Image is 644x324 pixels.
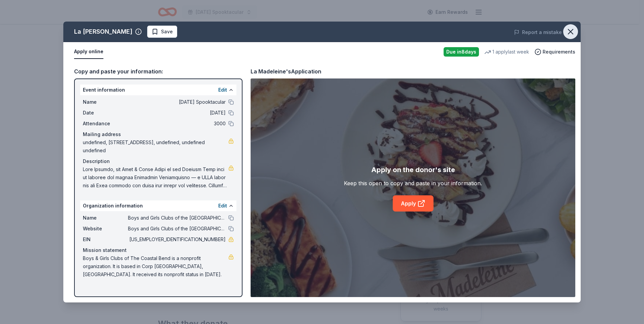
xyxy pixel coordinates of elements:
span: [DATE] [128,109,226,117]
span: Attendance [83,120,128,128]
span: 3000 [128,120,226,128]
span: Name [83,98,128,106]
span: Boys and Girls Clubs of the [GEOGRAPHIC_DATA] [128,225,226,233]
a: Apply [393,195,433,212]
span: undefined, [STREET_ADDRESS], undefined, undefined undefined [83,138,228,155]
span: Date [83,109,128,117]
div: Copy and paste your information: [74,67,243,76]
div: Description [83,157,234,165]
span: Lore Ipsumdo, sit Amet & Conse Adipi el sed Doeiusm Temp inci ut laboree dol magnaa Enimadmin Ven... [83,165,228,190]
div: La [PERSON_NAME] [74,26,132,37]
button: Report a mistake [514,28,562,36]
div: Event information [80,85,236,95]
div: Apply on the donor's site [371,164,455,175]
span: [DATE] Spooktacular [128,98,226,106]
span: Name [83,214,128,222]
button: Save [147,26,177,38]
div: Keep this open to copy and paste in your information. [344,179,482,187]
span: Requirements [543,48,575,56]
button: Edit [218,202,227,210]
button: Edit [218,86,227,94]
div: 1 apply last week [484,48,529,56]
span: Website [83,225,128,233]
div: Due in 8 days [444,47,479,57]
span: [US_EMPLOYER_IDENTIFICATION_NUMBER] [128,235,226,244]
span: Boys & Girls Clubs of The Coastal Bend is a nonprofit organization. It is based in Corp [GEOGRAPH... [83,254,228,279]
div: Organization information [80,200,236,211]
div: Mission statement [83,246,234,254]
button: Apply online [74,45,103,59]
div: Mailing address [83,130,234,138]
span: Boys and Girls Clubs of the [GEOGRAPHIC_DATA] [128,214,226,222]
span: EIN [83,235,128,244]
span: Save [161,28,173,36]
button: Requirements [535,48,575,56]
div: La Madeleine's Application [251,67,321,76]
